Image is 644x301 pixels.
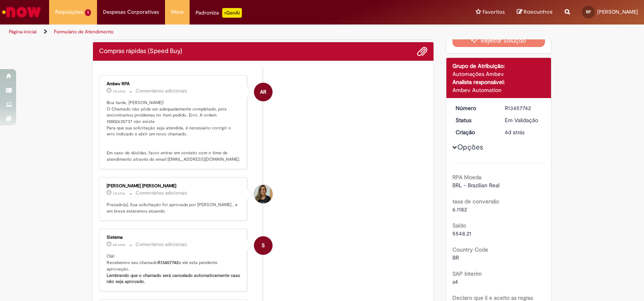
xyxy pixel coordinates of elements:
b: Country Code [452,246,488,253]
small: Comentários adicionais [136,241,187,248]
div: [PERSON_NAME] [PERSON_NAME] [107,184,241,188]
div: 28/08/2025 13:05:03 [505,128,542,136]
b: taxa de conversão [452,198,499,205]
span: 3d atrás [113,191,126,196]
div: Ambev RPA [254,83,272,101]
time: 28/08/2025 13:05:15 [113,242,126,247]
b: SAP Interim [452,270,482,277]
dt: Criação [450,128,499,136]
b: RPA Moeda [452,174,481,181]
b: R13457742 [158,260,179,266]
ul: Trilhas de página [6,25,423,39]
span: Favoritos [483,8,505,16]
span: AR [260,82,266,102]
small: Comentários adicionais [136,88,187,94]
span: 4d atrás [505,129,524,136]
dt: Status [450,116,499,124]
span: More [171,8,184,16]
span: Rascunhos [524,8,553,16]
span: [PERSON_NAME] [597,8,638,15]
div: Sistema [107,235,241,240]
h2: Compras rápidas (Speed Buy) Histórico de tíquete [99,48,182,55]
p: Prezado(a), Sua solicitação foi aprovada por [PERSON_NAME] , e em breve estaremos atuando. [107,202,241,214]
div: Grupo de Atribuição: [452,62,545,70]
div: Ambev RPA [107,82,241,86]
time: 28/08/2025 13:05:03 [505,129,524,136]
span: 5548.21 [452,230,471,237]
span: s4 [452,278,458,285]
div: System [254,236,272,255]
p: Olá! Recebemos seu chamado e ele esta pendente aprovação. [107,253,241,285]
small: Comentários adicionais [136,190,187,197]
a: Página inicial [9,29,37,35]
a: Formulário de Atendimento [54,29,114,35]
span: BRL - Brazilian Real [452,182,500,189]
p: Boa tarde, [PERSON_NAME]! O Chamado não pôde ser adequadamente completado, pois encontramos probl... [107,100,241,163]
time: 29/08/2025 17:09:03 [113,89,126,94]
span: 6.1182 [452,206,467,213]
img: ServiceNow [1,4,42,20]
button: Rejeitar Solução [452,34,545,47]
b: Saldo [452,222,466,229]
div: Julie Santos Valeriano Da Silva [254,185,272,203]
span: 1 [85,9,91,16]
a: Rascunhos [517,8,553,16]
div: R13457742 [505,104,542,112]
span: 3d atrás [113,89,126,94]
span: 4d atrás [113,242,126,247]
span: BR [452,254,459,261]
span: S [262,236,265,255]
time: 29/08/2025 14:15:12 [113,191,126,196]
span: RP [586,9,591,14]
p: +GenAi [222,8,242,18]
button: Adicionar anexos [417,46,427,57]
div: Analista responsável: [452,78,545,86]
b: Lembrando que o chamado será cancelado automaticamente caso não seja aprovado. [107,272,242,285]
div: Em Validação [505,116,542,124]
dt: Número [450,104,499,112]
div: Ambev Automation [452,86,545,94]
span: Despesas Corporativas [103,8,159,16]
div: Automações Ambev [452,70,545,78]
div: Padroniza [196,8,242,18]
span: Requisições [55,8,83,16]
